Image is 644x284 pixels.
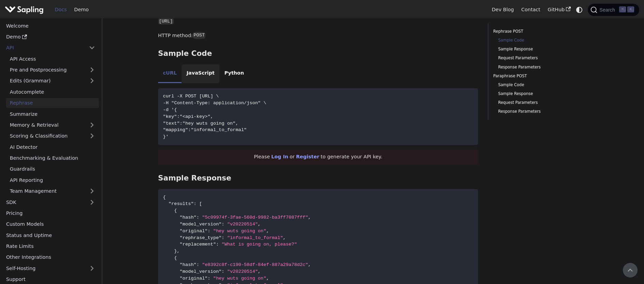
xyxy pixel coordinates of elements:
[216,242,219,247] span: :
[208,276,210,281] span: :
[588,4,639,16] button: Search (Command+K)
[51,4,71,15] a: Docs
[283,235,286,240] span: ,
[627,6,634,13] kbd: K
[158,149,478,164] div: Please or to generate your API key.
[227,222,258,227] span: "v20220514"
[163,121,238,126] span: "text":"hey wuts going on",
[498,91,583,97] a: Sample Response
[219,64,249,83] li: Python
[2,43,85,53] a: API
[221,222,224,227] span: :
[258,269,261,274] span: ,
[6,87,99,97] a: Autocomplete
[2,263,99,273] a: Self-Hosting
[177,249,180,254] span: ,
[2,252,99,262] a: Other Integrations
[163,134,168,139] span: }'
[85,43,99,53] button: Collapse sidebar category 'API'
[180,235,221,240] span: "rephrase_type"
[6,120,99,130] a: Memory & Retrieval
[266,228,269,234] span: ,
[202,262,308,267] span: "e8392c8f-c190-58df-84ef-887a29a78d2c"
[197,262,199,267] span: :
[197,215,199,220] span: :
[271,154,288,159] a: Log In
[623,263,638,278] button: Scroll back to top
[163,114,213,119] span: "key":"<api-key>",
[2,197,85,207] a: SDK
[6,98,99,108] a: Rephrase
[180,269,221,274] span: "model_version"
[163,107,177,112] span: -d '{
[163,100,266,106] span: -H "Content-Type: application/json" \
[163,127,247,132] span: "mapping":"informal_to_formal"
[574,5,584,15] button: Switch between dark and light mode (currently system mode)
[221,269,224,274] span: :
[5,5,44,15] img: Sapling.ai
[6,186,99,196] a: Team Management
[193,32,206,39] code: POST
[85,197,99,207] button: Expand sidebar category 'SDK'
[308,262,311,267] span: ,
[180,242,216,247] span: "replacement"
[71,4,92,15] a: Demo
[2,208,99,218] a: Pricing
[169,201,194,206] span: "results"
[227,235,283,240] span: "informal_to_formal"
[180,222,221,227] span: "model_version"
[182,64,219,83] li: JavaScript
[202,215,308,220] span: "5c09974f-3fae-560d-9982-ba3ff7087fff"
[498,99,583,106] a: Request Parameters
[174,208,177,213] span: {
[597,7,619,13] span: Search
[6,76,99,86] a: Edits (Grammar)
[6,153,99,163] a: Benchmarking & Evaluation
[296,154,319,159] a: Register
[498,64,583,70] a: Response Parameters
[174,255,177,261] span: {
[498,55,583,61] a: Request Parameters
[6,65,99,75] a: Pre and Postprocessing
[2,230,99,240] a: Status and Uptime
[199,201,202,206] span: [
[2,32,99,42] a: Demo
[258,222,261,227] span: ,
[174,249,177,254] span: }
[180,262,196,267] span: "hash"
[498,108,583,115] a: Response Parameters
[213,276,266,281] span: "hey wuts going on"
[6,142,99,152] a: AI Detector
[544,4,574,15] a: GitHub
[498,46,583,52] a: Sample Response
[180,228,208,234] span: "original"
[158,32,478,40] p: HTTP method:
[180,215,196,220] span: "hash"
[6,175,99,185] a: API Reporting
[6,54,99,64] a: API Access
[2,241,99,251] a: Rate Limits
[6,131,99,141] a: Scoring & Classification
[498,82,583,88] a: Sample Code
[158,174,478,183] h3: Sample Response
[163,94,219,99] span: curl -X POST [URL] \
[6,109,99,119] a: Summarize
[619,6,626,13] kbd: ⌘
[518,4,544,15] a: Contact
[158,64,182,83] li: cURL
[2,219,99,229] a: Custom Models
[227,269,258,274] span: "v20220514"
[2,21,99,31] a: Welcome
[194,201,196,206] span: :
[498,37,583,44] a: Sample Code
[266,276,269,281] span: ,
[163,195,166,200] span: {
[6,164,99,174] a: Guardrails
[221,235,224,240] span: :
[208,228,210,234] span: :
[158,49,478,58] h3: Sample Code
[493,73,586,79] a: Paraphrase POST
[180,276,208,281] span: "original"
[213,228,266,234] span: "hey wuts going on"
[308,215,311,220] span: ,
